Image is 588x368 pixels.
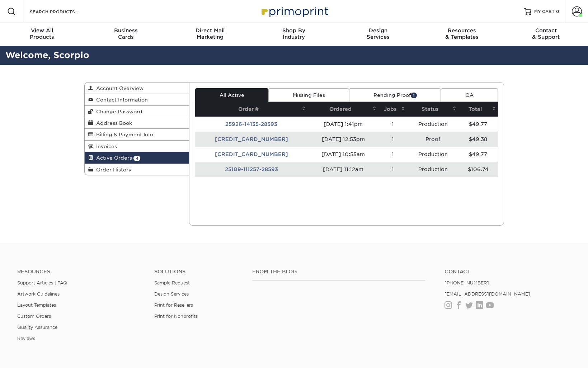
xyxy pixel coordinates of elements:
h4: From the Blog [252,269,425,275]
div: Industry [252,27,336,40]
a: Print for Resellers [154,302,193,308]
span: 4 [133,156,140,161]
span: 1 [411,93,417,98]
h4: Resources [17,269,144,275]
a: Artwork Guidelines [17,291,60,297]
th: Order # [195,102,308,117]
a: Account Overview [85,82,189,94]
span: Billing & Payment Info [93,132,153,137]
td: [CREDIT_CARD_NUMBER] [195,147,308,162]
a: Change Password [85,106,189,117]
td: [DATE] 12:53pm [308,132,379,147]
a: Sample Request [154,280,190,286]
span: Account Overview [93,85,144,91]
span: Invoices [93,143,117,149]
a: Reviews [17,336,35,341]
a: DesignServices [336,23,420,46]
a: Missing Files [268,88,349,102]
td: [DATE] 11:12am [308,162,379,177]
span: Change Password [93,109,142,114]
td: 1 [378,162,407,177]
td: 25109-111257-28593 [195,162,308,177]
th: Status [407,102,458,117]
span: Resources [420,27,504,34]
td: Proof [407,132,458,147]
span: Active Orders [93,155,132,161]
span: Contact [504,27,588,34]
a: Design Services [154,291,189,297]
a: BusinessCards [84,23,168,46]
span: Shop By [252,27,336,34]
input: SEARCH PRODUCTS..... [29,7,99,16]
span: Business [84,27,168,34]
a: Pending Proof1 [349,88,441,102]
a: Custom Orders [17,313,51,319]
th: Jobs [378,102,407,117]
span: Address Book [93,120,132,126]
a: Invoices [85,141,189,152]
h4: Solutions [154,269,241,275]
a: [EMAIL_ADDRESS][DOMAIN_NAME] [444,291,530,297]
span: Order History [93,167,132,173]
a: Address Book [85,117,189,129]
th: Total [458,102,498,117]
td: $49.77 [458,117,498,132]
a: Layout Templates [17,302,56,308]
span: Design [336,27,420,34]
a: Print for Nonprofits [154,313,198,319]
a: Support Articles | FAQ [17,280,67,286]
a: Order History [85,164,189,175]
span: 0 [556,9,559,14]
td: Production [407,147,458,162]
a: All Active [195,88,268,102]
td: $106.74 [458,162,498,177]
a: Direct MailMarketing [168,23,252,46]
td: 25926-14135-28593 [195,117,308,132]
td: [DATE] 10:55am [308,147,379,162]
a: Shop ByIndustry [252,23,336,46]
td: 1 [378,147,407,162]
img: Primoprint [258,4,330,19]
a: Billing & Payment Info [85,129,189,140]
td: $49.38 [458,132,498,147]
div: Cards [84,27,168,40]
a: Resources& Templates [420,23,504,46]
div: Marketing [168,27,252,40]
td: [CREDIT_CARD_NUMBER] [195,132,308,147]
a: QA [441,88,498,102]
a: Quality Assurance [17,325,57,330]
span: MY CART [534,9,555,15]
span: Contact Information [93,97,148,103]
div: & Support [504,27,588,40]
td: 1 [378,117,407,132]
div: Services [336,27,420,40]
a: Contact [444,269,571,275]
td: Production [407,162,458,177]
div: & Templates [420,27,504,40]
a: Active Orders 4 [85,152,189,164]
th: Ordered [308,102,379,117]
a: Contact Information [85,94,189,105]
span: Direct Mail [168,27,252,34]
td: 1 [378,132,407,147]
td: Production [407,117,458,132]
td: $49.77 [458,147,498,162]
a: [PHONE_NUMBER] [444,280,489,286]
a: Contact& Support [504,23,588,46]
td: [DATE] 1:41pm [308,117,379,132]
